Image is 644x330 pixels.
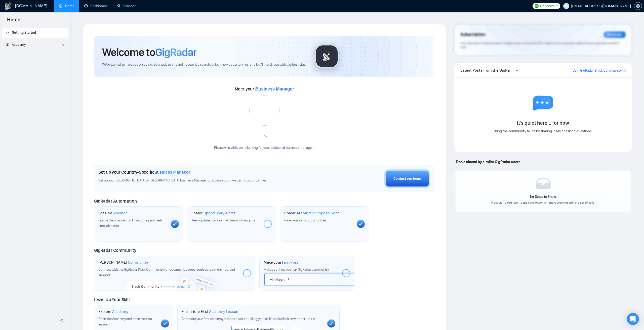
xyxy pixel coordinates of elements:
span: Deals closed by similar GigRadar users [454,157,522,166]
span: Business Manager [255,86,294,91]
span: Bring the community to life by sharing ideas or asking questions. [494,129,592,133]
span: Level Up Your Skill [94,297,130,302]
span: Academy Lesson [209,309,238,314]
div: Reminder [603,31,626,38]
img: gigradar-logo.png [314,44,339,69]
span: Make your first post on GigRadar community. [264,267,329,272]
h1: Finish Your First [182,309,238,314]
span: loading [261,135,267,142]
h1: Set up your Country-Specific [98,169,190,175]
span: Business Manager [154,169,190,175]
span: Subscription [460,30,485,39]
span: GigRadar Community [94,248,136,253]
div: Open Intercom Messenger [627,313,639,325]
span: Open the Academy and open the first lesson. [98,317,152,326]
span: fund-projection-screen [6,43,9,46]
a: setting [634,4,642,8]
h1: Enable [191,211,236,216]
div: Contact our team [393,176,421,181]
span: First Post [282,260,298,265]
span: Academy [12,42,26,47]
span: Automatic Proposal Send [297,211,340,216]
div: Please wait while we're looking for your dedicated business manager... [211,146,317,150]
span: Getting Started [12,30,36,35]
img: upwork-logo.png [535,4,539,8]
span: Opportunity Alerts [204,211,235,216]
span: Scanner [113,211,127,216]
button: Contact our team [384,169,430,188]
span: We couldn’t load recent deals right now or none have been closed in the last 30 days. [491,201,595,204]
span: Connects: [540,3,555,9]
a: searchScanner [117,4,136,8]
span: Keep updated on top matches and new jobs. [191,218,256,222]
span: 2 [556,3,558,9]
img: empty chat [533,96,553,116]
span: Community [128,260,148,265]
span: Never miss any opportunities. [284,218,327,222]
button: setting [634,2,642,10]
span: Academy [6,42,26,47]
h1: Enable [284,211,340,216]
h1: Welcome to [102,45,196,59]
span: setting [634,4,642,8]
span: Your subscription will be renewed. To keep things running smoothly, make sure your payment method... [460,41,619,49]
span: Complete your first academy lesson to start building your skills and unlock new opportunities. [182,317,317,321]
span: Home [3,16,24,27]
a: dashboardDashboard [84,4,107,8]
span: Academy [112,309,128,314]
img: slackcommunity-bg.png [127,268,223,291]
h1: [PERSON_NAME] [98,260,148,265]
span: Connect with the GigRadar Slack Community for updates, job opportunities, partnerships, and support. [98,267,235,277]
span: rocket [6,31,9,34]
h1: Make your [264,260,298,265]
li: Getting Started [2,28,68,38]
span: It’s quiet here... for now [517,120,569,126]
img: empty-box [536,178,551,189]
a: export [623,68,626,73]
span: GigRadar Automation [94,198,137,204]
h1: Explore [98,309,128,314]
span: user [565,4,568,8]
span: Latest Posts from the GigRadar Community [460,67,515,73]
span: No Deals to Show [530,195,556,199]
a: homeHome [59,4,74,8]
span: export [623,68,626,72]
span: We're excited to have you on board. Get ready to streamline your job search, unlock new opportuni... [102,62,306,67]
img: error [249,96,279,126]
span: GigRadar [155,45,196,59]
h1: Set Up a [98,211,127,216]
span: double-left [60,318,65,323]
span: Enable the scanner for AI matching and real-time job alerts. [98,218,162,228]
img: logo [4,2,12,10]
a: Join GigRadar Slack Community [573,68,622,73]
span: Set up your [GEOGRAPHIC_DATA] or [GEOGRAPHIC_DATA] Business Manager to access country-specific op... [98,178,298,183]
span: Meet your [235,86,294,92]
